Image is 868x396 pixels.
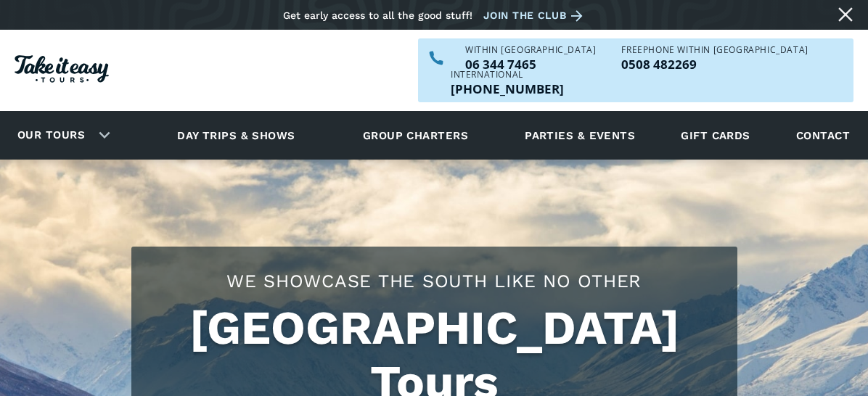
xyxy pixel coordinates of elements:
div: WITHIN [GEOGRAPHIC_DATA] [465,46,596,54]
p: 0508 482269 [621,58,808,70]
a: Our tours [7,118,96,152]
a: Gift cards [673,115,758,155]
a: Call us within NZ on 063447465 [465,58,596,70]
div: International [451,70,564,79]
a: Parties & events [517,115,642,155]
div: Get early access to all the good stuff! [283,9,472,21]
a: Homepage [15,48,109,94]
a: Day trips & shows [159,115,314,155]
a: Join the club [483,7,588,25]
p: [PHONE_NUMBER] [451,83,564,95]
a: Call us outside of NZ on +6463447465 [451,83,564,95]
img: Take it easy Tours logo [15,55,109,83]
div: Freephone WITHIN [GEOGRAPHIC_DATA] [621,46,808,54]
h2: We showcase the south like no other [146,268,723,294]
p: 06 344 7465 [465,58,596,70]
a: Group charters [345,115,486,155]
a: Close message [834,3,857,26]
a: Contact [789,115,857,155]
a: Call us freephone within NZ on 0508482269 [621,58,808,70]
